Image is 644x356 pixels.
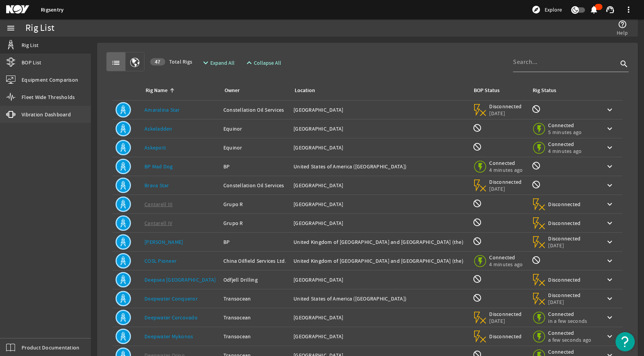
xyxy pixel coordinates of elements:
[144,144,166,151] a: Askepott
[473,293,482,302] mat-icon: BOP Monitoring not available for this rig
[22,41,39,49] span: Rig List
[293,125,466,133] div: [GEOGRAPHIC_DATA]
[619,0,638,19] button: more_vert
[254,59,281,67] span: Collapse All
[144,276,216,283] a: Deepsea [GEOGRAPHIC_DATA]
[489,185,522,192] span: [DATE]
[605,105,614,114] mat-icon: keyboard_arrow_down
[617,29,628,37] span: Help
[144,106,180,113] a: Amaralina Star
[489,178,522,185] span: Disconnected
[489,333,522,340] span: Disconnected
[548,292,581,299] span: Disconnected
[223,219,287,227] div: Grupo R
[144,163,173,170] a: BP Mad Dog
[223,332,287,340] div: Transocean
[605,181,614,190] mat-icon: keyboard_arrow_down
[150,58,192,65] span: Total Rigs
[144,182,169,189] a: Brava Star
[293,332,466,340] div: [GEOGRAPHIC_DATA]
[489,110,522,117] span: [DATE]
[144,220,172,227] a: Cantarell IV
[548,201,581,208] span: Disconnected
[548,329,591,336] span: Connected
[111,58,121,67] mat-icon: list
[489,317,522,324] span: [DATE]
[41,6,64,13] a: Rigsentry
[605,237,614,247] mat-icon: keyboard_arrow_down
[589,5,599,14] mat-icon: notifications
[548,129,582,136] span: 5 minutes ago
[605,218,614,228] mat-icon: keyboard_arrow_down
[548,348,582,355] span: Connected
[489,311,522,317] span: Disconnected
[22,111,71,118] span: Vibration Dashboard
[223,125,287,133] div: Equinor
[605,200,614,209] mat-icon: keyboard_arrow_down
[22,59,41,66] span: BOP List
[473,199,482,208] mat-icon: BOP Monitoring not available for this rig
[223,144,287,151] div: Equinor
[225,86,240,95] div: Owner
[489,166,523,173] span: 4 minutes ago
[605,124,614,133] mat-icon: keyboard_arrow_down
[144,201,173,208] a: Cantarell III
[473,218,482,227] mat-icon: BOP Monitoring not available for this rig
[25,24,54,32] div: Rig List
[548,220,581,227] span: Disconnected
[548,235,581,242] span: Disconnected
[548,148,582,154] span: 4 minutes ago
[22,76,78,84] span: Equipment Comparison
[198,56,238,70] button: Expand All
[528,3,565,16] button: Explore
[605,332,614,341] mat-icon: keyboard_arrow_down
[223,257,287,265] div: China Oilfield Services Ltd.
[293,200,466,208] div: [GEOGRAPHIC_DATA]
[548,122,582,129] span: Connected
[548,299,581,306] span: [DATE]
[144,314,198,321] a: Deepwater Corcovado
[473,274,482,284] mat-icon: BOP Monitoring not available for this rig
[293,86,463,95] div: Location
[605,256,614,265] mat-icon: keyboard_arrow_down
[548,141,582,148] span: Connected
[605,275,614,284] mat-icon: keyboard_arrow_down
[6,110,15,119] mat-icon: vibration
[241,56,284,70] button: Collapse All
[293,257,466,265] div: United Kingdom of [GEOGRAPHIC_DATA] and [GEOGRAPHIC_DATA] (the)
[293,219,466,227] div: [GEOGRAPHIC_DATA]
[146,86,168,95] div: Rig Name
[144,125,173,132] a: Askeladden
[489,103,522,110] span: Disconnected
[223,238,287,246] div: BP
[144,257,176,264] a: COSL Pioneer
[295,86,315,95] div: Location
[545,6,562,13] span: Explore
[223,314,287,321] div: Transocean
[474,86,500,95] div: BOP Status
[223,295,287,302] div: Transocean
[605,143,614,152] mat-icon: keyboard_arrow_down
[605,5,615,14] mat-icon: support_agent
[245,58,251,67] mat-icon: expand_less
[473,123,482,133] mat-icon: BOP Monitoring not available for this rig
[533,86,556,95] div: Rig Status
[489,261,523,268] span: 4 minutes ago
[605,313,614,322] mat-icon: keyboard_arrow_down
[150,58,165,65] div: 47
[293,295,466,302] div: United States of America ([GEOGRAPHIC_DATA])
[144,295,198,302] a: Deepwater Conqueror
[223,106,287,114] div: Constellation Oil Services
[548,336,591,343] span: a few seconds ago
[532,104,541,114] mat-icon: Rig Monitoring not available for this rig
[144,238,183,245] a: [PERSON_NAME]
[293,314,466,321] div: [GEOGRAPHIC_DATA]
[605,162,614,171] mat-icon: keyboard_arrow_down
[293,238,466,246] div: United Kingdom of [GEOGRAPHIC_DATA] and [GEOGRAPHIC_DATA] (the)
[605,294,614,303] mat-icon: keyboard_arrow_down
[223,276,287,284] div: Odfjell Drilling
[293,276,466,284] div: [GEOGRAPHIC_DATA]
[513,57,618,67] input: Search...
[473,142,482,151] mat-icon: BOP Monitoring not available for this rig
[532,5,541,14] mat-icon: explore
